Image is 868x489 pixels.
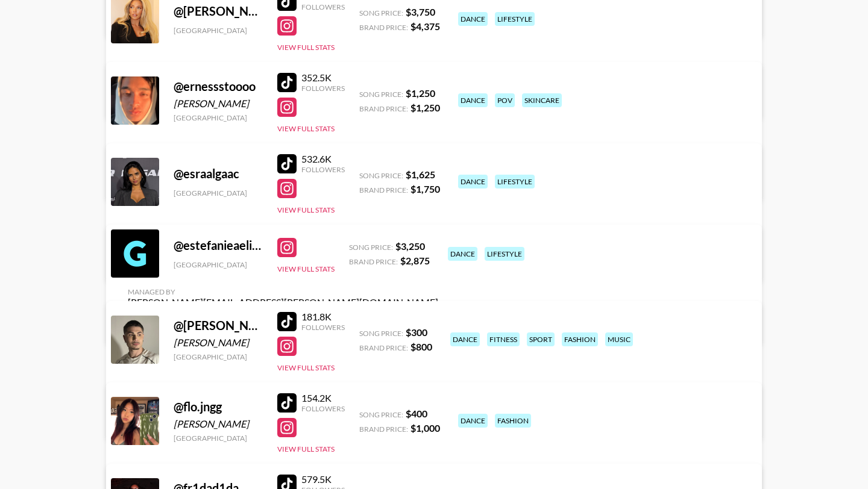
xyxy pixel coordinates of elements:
[301,323,345,332] div: Followers
[495,414,531,428] div: fashion
[458,414,488,428] div: dance
[495,12,535,26] div: lifestyle
[277,43,335,52] button: View Full Stats
[301,473,345,485] div: 579.5K
[406,408,427,419] strong: $ 400
[174,260,263,269] div: [GEOGRAPHIC_DATA]
[277,363,335,372] button: View Full Stats
[485,247,524,261] div: lifestyle
[495,175,535,188] div: lifestyle
[349,243,393,252] span: Song Price:
[174,166,263,181] div: @ esraalgaac
[301,165,345,174] div: Followers
[495,93,515,107] div: pov
[301,392,345,404] div: 154.2K
[406,169,435,180] strong: $ 1,625
[562,332,598,346] div: fashion
[174,188,263,198] div: [GEOGRAPHIC_DATA]
[450,332,480,346] div: dance
[301,84,345,93] div: Followers
[395,240,425,252] strong: $ 3,250
[458,93,488,107] div: dance
[174,352,263,361] div: [GEOGRAPHIC_DATA]
[527,332,555,346] div: sport
[277,124,335,133] button: View Full Stats
[174,399,263,414] div: @ flo.jngg
[359,329,403,338] span: Song Price:
[406,6,435,17] strong: $ 3,750
[359,8,403,17] span: Song Price:
[174,113,263,122] div: [GEOGRAPHIC_DATA]
[301,153,345,165] div: 532.6K
[359,90,403,99] span: Song Price:
[359,171,403,180] span: Song Price:
[406,326,427,338] strong: $ 300
[448,247,477,261] div: dance
[301,311,345,323] div: 181.8K
[128,287,438,296] div: Managed By
[277,444,335,453] button: View Full Stats
[605,332,633,346] div: music
[410,20,440,32] strong: $ 4,375
[174,238,263,253] div: @ estefanieaelisa
[128,296,438,308] div: [PERSON_NAME][EMAIL_ADDRESS][PERSON_NAME][DOMAIN_NAME]
[458,12,488,26] div: dance
[174,79,263,94] div: @ ernessstoooo
[174,318,263,333] div: @ [PERSON_NAME].ravazzi
[410,422,440,434] strong: $ 1,000
[410,341,432,352] strong: $ 800
[359,104,408,113] span: Brand Price:
[174,434,263,443] div: [GEOGRAPHIC_DATA]
[174,337,263,349] div: [PERSON_NAME]
[400,255,430,266] strong: $ 2,875
[174,4,263,19] div: @ [PERSON_NAME].[PERSON_NAME]
[410,183,440,195] strong: $ 1,750
[406,87,435,99] strong: $ 1,250
[301,2,345,11] div: Followers
[301,404,345,413] div: Followers
[174,418,263,430] div: [PERSON_NAME]
[359,410,403,419] span: Song Price:
[487,332,520,346] div: fitness
[301,72,345,84] div: 352.5K
[277,205,335,214] button: View Full Stats
[277,264,335,273] button: View Full Stats
[458,175,488,188] div: dance
[359,425,408,434] span: Brand Price:
[359,23,408,32] span: Brand Price:
[359,185,408,195] span: Brand Price:
[349,257,398,266] span: Brand Price:
[174,26,263,35] div: [GEOGRAPHIC_DATA]
[359,343,408,352] span: Brand Price:
[410,102,440,113] strong: $ 1,250
[174,98,263,110] div: [PERSON_NAME]
[522,93,562,107] div: skincare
